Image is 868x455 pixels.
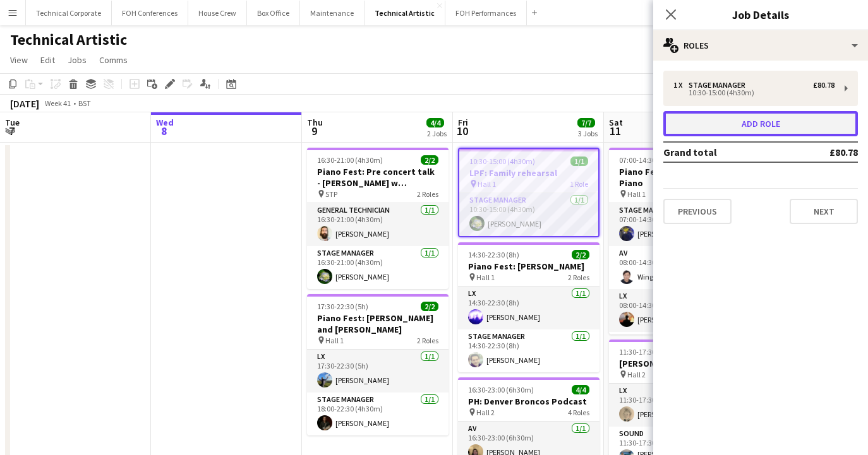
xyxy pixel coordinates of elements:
span: Hall 1 [478,179,496,189]
h1: Technical Artistic [10,30,127,49]
app-card-role: Stage Manager1/118:00-22:30 (4h30m)[PERSON_NAME] [307,393,449,435]
app-card-role: Stage Manager1/110:30-15:00 (4h30m)[PERSON_NAME] [459,193,598,236]
app-job-card: 17:30-22:30 (5h)2/2Piano Fest: [PERSON_NAME] and [PERSON_NAME] Hall 12 RolesLX1/117:30-22:30 (5h)... [307,294,449,435]
button: Add role [663,111,858,136]
h3: Piano Fest: Once Upon a Piano [609,166,750,189]
span: 1/1 [570,157,588,166]
span: View [10,54,28,66]
app-card-role: Sound1/1 [609,332,750,379]
span: Comms [99,54,128,66]
app-job-card: 07:00-14:30 (7h30m)4/4Piano Fest: Once Upon a Piano Hall 14 RolesStage Manager1/107:00-14:30 (7h3... [609,148,750,334]
app-card-role: LX1/108:00-14:30 (6h30m)[PERSON_NAME] [609,289,750,332]
div: Roles [653,30,868,61]
h3: Piano Fest: [PERSON_NAME] and [PERSON_NAME] [307,312,449,335]
span: 1 Role [570,179,588,189]
span: Wed [156,117,174,128]
span: Hall 1 [627,189,646,199]
app-job-card: 10:30-15:00 (4h30m)1/1LPF: Family rehearsal Hall 11 RoleStage Manager1/110:30-15:00 (4h30m)[PERSO... [458,148,600,237]
app-card-role: General Technician1/116:30-21:00 (4h30m)[PERSON_NAME] [307,203,449,246]
span: 2/2 [421,302,438,311]
span: Thu [307,117,323,128]
span: 2/2 [421,155,438,165]
span: Hall 1 [325,336,344,345]
span: 10 [456,124,468,138]
td: Grand total [663,142,790,162]
div: 3 Jobs [578,129,598,138]
button: FOH Performances [445,1,527,25]
span: 4 Roles [568,408,589,417]
a: Jobs [63,52,92,68]
div: £80.78 [813,81,835,90]
span: 16:30-23:00 (6h30m) [468,385,534,394]
a: View [5,52,33,68]
app-card-role: Stage Manager1/107:00-14:30 (7h30m)[PERSON_NAME] [609,203,750,246]
span: 10:30-15:00 (4h30m) [469,157,535,166]
app-card-role: Stage Manager1/116:30-21:00 (4h30m)[PERSON_NAME] [307,246,449,289]
div: BST [78,98,91,108]
td: £80.78 [790,142,858,162]
button: Previous [663,199,732,224]
button: Box Office [247,1,300,25]
app-card-role: LX1/111:30-17:30 (6h)[PERSON_NAME] [609,384,750,427]
app-card-role: AV1/108:00-14:30 (6h30m)Wing sze [PERSON_NAME] [609,246,750,289]
span: 4/4 [426,118,444,127]
span: Sat [609,117,623,128]
div: 1 x [673,81,689,90]
span: 7 [3,124,20,138]
div: [DATE] [10,97,39,110]
app-job-card: 14:30-22:30 (8h)2/2Piano Fest: [PERSON_NAME] Hall 12 RolesLX1/114:30-22:30 (8h)[PERSON_NAME]Stage... [458,242,600,372]
span: Tue [5,117,20,128]
app-card-role: LX1/114:30-22:30 (8h)[PERSON_NAME] [458,287,600,329]
button: Maintenance [300,1,365,25]
span: Hall 2 [476,408,495,417]
span: 07:00-14:30 (7h30m) [619,155,685,165]
span: 9 [305,124,323,138]
span: 2/2 [572,250,589,259]
button: Technical Artistic [365,1,445,25]
h3: Job Details [653,6,868,23]
app-card-role: Stage Manager1/114:30-22:30 (8h)[PERSON_NAME] [458,329,600,372]
span: 11:30-17:30 (6h) [619,347,670,357]
span: 11 [607,124,623,138]
button: Technical Corporate [26,1,112,25]
span: Week 41 [42,98,73,108]
button: Next [790,199,858,224]
span: 2 Roles [417,336,438,345]
a: Comms [94,52,133,68]
span: 8 [154,124,174,138]
span: 4/4 [572,385,589,394]
span: 7/7 [577,118,595,127]
h3: PH: Denver Broncos Podcast [458,396,600,407]
span: 2 Roles [417,189,438,199]
span: STP [325,189,337,199]
h3: [PERSON_NAME] Piano Clinic [609,358,750,369]
app-job-card: 16:30-21:00 (4h30m)2/2Piano Fest: Pre concert talk - [PERSON_NAME] w [PERSON_NAME] and [PERSON_NA... [307,148,449,289]
h3: Piano Fest: [PERSON_NAME] [458,261,600,272]
div: 10:30-15:00 (4h30m) [673,90,835,96]
span: 2 Roles [568,273,589,282]
div: Stage Manager [689,81,750,90]
span: 14:30-22:30 (8h) [468,250,519,259]
app-card-role: LX1/117:30-22:30 (5h)[PERSON_NAME] [307,350,449,393]
span: Fri [458,117,468,128]
span: Hall 1 [476,273,495,282]
span: Jobs [68,54,87,66]
h3: Piano Fest: Pre concert talk - [PERSON_NAME] w [PERSON_NAME] and [PERSON_NAME] [307,166,449,189]
h3: LPF: Family rehearsal [459,167,598,179]
span: Edit [40,54,55,66]
button: House Crew [188,1,247,25]
span: Hall 2 [627,370,646,379]
div: 2 Jobs [427,129,447,138]
button: FOH Conferences [112,1,188,25]
a: Edit [35,52,60,68]
span: 16:30-21:00 (4h30m) [317,155,383,165]
span: 17:30-22:30 (5h) [317,302,368,311]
